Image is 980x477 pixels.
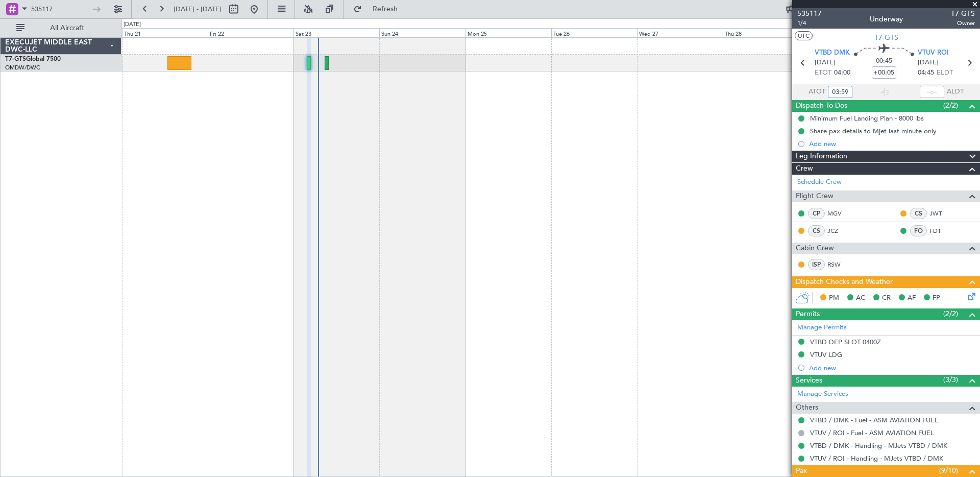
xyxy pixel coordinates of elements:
span: [DATE] [815,58,836,68]
span: AC [856,293,865,303]
span: FP [933,293,940,303]
a: RSW [827,260,850,269]
div: Minimum Fuel Landing Plan - 8000 lbs [810,114,924,123]
span: 00:45 [876,56,892,66]
div: Thu 28 [723,28,808,37]
span: Flight Crew [796,190,834,202]
span: T7-GTS [5,56,26,62]
div: CP [808,208,825,219]
span: Pax [796,465,807,477]
div: Underway [870,14,903,25]
a: VTUV / ROI - Handling - MJets VTBD / DMK [810,454,943,463]
div: CS [808,225,825,236]
span: ETOT [815,68,831,78]
span: (2/2) [943,308,958,319]
a: VTUV / ROI - Fuel - ASM AVIATION FUEL [810,428,934,437]
a: VTBD / DMK - Fuel - ASM AVIATION FUEL [810,416,938,424]
span: Others [796,402,818,414]
button: UTC [795,31,813,40]
span: All Aircraft [27,25,108,32]
input: --:-- [828,86,852,98]
input: --:-- [920,86,944,98]
div: VTUV LDG [810,350,842,359]
span: 04:00 [834,68,850,78]
div: CS [910,208,927,219]
div: Share pax details to Mjet last minute only [810,127,937,135]
span: AF [908,293,916,303]
span: 04:45 [918,68,934,78]
div: Add new [809,364,975,372]
div: Tue 26 [551,28,637,37]
span: ATOT [808,87,825,97]
span: Dispatch To-Dos [796,100,847,112]
span: ELDT [937,68,953,78]
span: Leg Information [796,151,847,162]
div: Wed 27 [637,28,723,37]
div: VTBD DEP SLOT 0400Z [810,338,881,346]
a: MGV [827,209,850,218]
span: (3/3) [943,374,958,385]
span: Owner [951,19,975,28]
div: [DATE] [124,20,141,29]
div: Fri 22 [208,28,293,37]
span: T7-GTS [874,32,898,43]
div: Sun 24 [379,28,465,37]
span: VTBD DMK [815,48,850,58]
a: Manage Permits [797,323,847,333]
div: Add new [809,139,975,148]
span: Cabin Crew [796,243,834,254]
a: JCZ [827,226,850,235]
div: Mon 25 [465,28,551,37]
div: ISP [808,259,825,270]
span: CR [882,293,891,303]
span: ALDT [947,87,964,97]
div: Thu 21 [122,28,208,37]
div: Sat 23 [293,28,379,37]
span: PM [829,293,839,303]
a: Manage Services [797,389,848,399]
div: FO [910,225,927,236]
a: JWT [929,209,952,218]
a: Schedule Crew [797,177,842,187]
span: (9/10) [939,465,958,476]
a: VTBD / DMK - Handling - MJets VTBD / DMK [810,441,947,450]
span: Refresh [364,6,407,13]
span: Services [796,375,822,387]
span: [DATE] - [DATE] [174,5,222,14]
span: 1/4 [797,19,822,28]
a: T7-GTSGlobal 7500 [5,56,61,62]
button: Refresh [349,1,410,17]
span: Permits [796,308,820,320]
a: FDT [929,226,952,235]
span: [DATE] [918,58,939,68]
span: 535117 [797,8,822,19]
span: Crew [796,163,813,175]
span: VTUV ROI [918,48,949,58]
a: OMDW/DWC [5,64,40,71]
input: Trip Number [31,2,90,17]
span: Dispatch Checks and Weather [796,276,893,288]
span: T7-GTS [951,8,975,19]
button: All Aircraft [11,20,111,36]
